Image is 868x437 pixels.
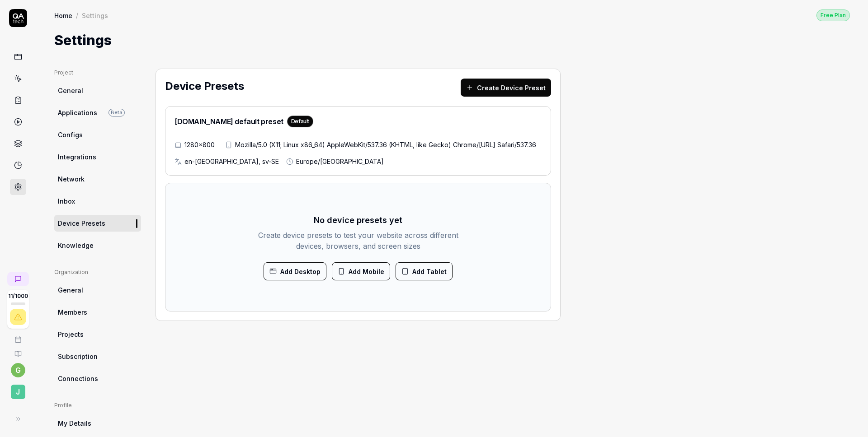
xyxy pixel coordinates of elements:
a: Integrations [54,149,141,165]
h3: No device presets yet [314,214,402,226]
span: Connections [58,374,98,383]
a: Network [54,171,141,187]
a: Configs [54,126,141,143]
div: / [76,11,78,20]
button: Add Mobile [332,262,390,280]
a: Subscription [54,348,141,365]
button: g [11,363,25,377]
span: 11 / 1000 [8,293,28,299]
a: New conversation [7,272,29,286]
a: Book a call with us [4,329,32,343]
span: Subscription [58,352,98,361]
div: Project [54,69,141,77]
a: Connections [54,370,141,387]
span: Mozilla/5.0 (X11; Linux x86_64) AppleWebKit/537.36 (KHTML, like Gecko) Chrome/[URL] Safari/537.36 [235,140,536,149]
span: General [58,285,83,295]
div: Organization [54,268,141,276]
div: Free Plan [816,9,850,21]
span: Members [58,307,87,317]
span: My Details [58,418,91,428]
button: Add Desktop [264,262,326,280]
h2: [DOMAIN_NAME] default preset [175,116,313,127]
span: Knowledge [58,241,94,250]
h1: Settings [54,30,112,51]
a: Documentation [4,343,32,358]
div: Settings [82,11,108,20]
a: Inbox [54,193,141,209]
button: Add Tablet [396,262,453,280]
span: en-[GEOGRAPHIC_DATA], sv-SE [184,157,279,166]
span: Beta [108,109,125,116]
button: Free Plan [816,9,850,21]
span: Network [58,174,85,184]
a: ApplicationsBeta [54,104,141,121]
span: General [58,86,83,95]
a: My Details [54,415,141,432]
span: Applications [58,108,97,117]
span: Integrations [58,152,96,162]
span: J [11,385,25,399]
a: Members [54,304,141,321]
a: General [54,82,141,99]
span: Europe/[GEOGRAPHIC_DATA] [296,157,384,166]
div: Default [287,116,313,127]
a: Home [54,11,72,20]
a: Projects [54,326,141,343]
h2: Device Presets [165,78,244,94]
a: Device Presets [54,215,141,232]
button: J [4,377,32,401]
span: Inbox [58,196,75,206]
a: Knowledge [54,237,141,254]
span: Device Presets [58,218,105,228]
button: Create Device Preset [461,79,551,97]
p: Create device presets to test your website across different devices, browsers, and screen sizes [257,230,459,251]
span: Projects [58,330,84,339]
a: General [54,282,141,298]
span: Configs [58,130,83,139]
div: Profile [54,401,141,409]
span: 1280×800 [184,140,215,149]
